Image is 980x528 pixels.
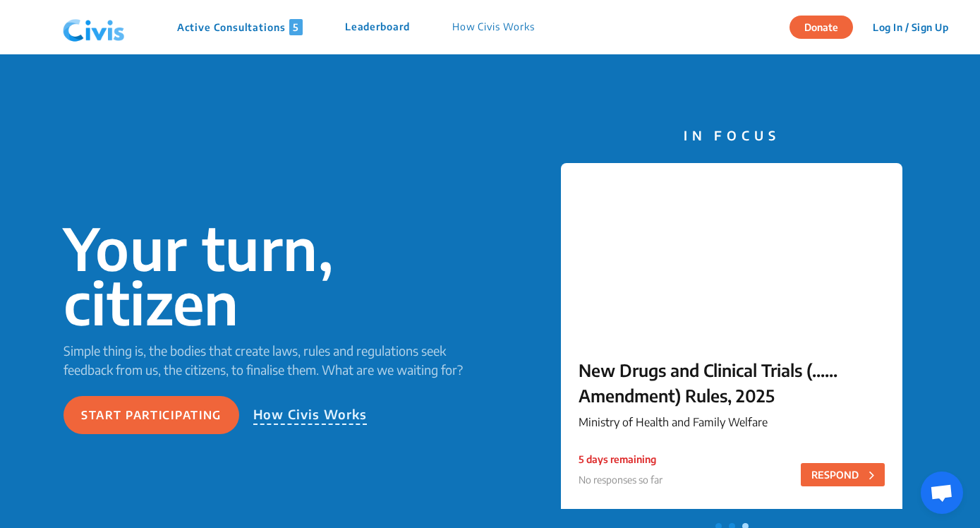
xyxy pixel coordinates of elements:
p: How Civis Works [452,19,535,35]
p: Your turn, citizen [63,221,490,330]
p: Active Consultations [177,19,303,35]
p: Simple thing is, the bodies that create laws, rules and regulations seek feedback from us, the ci... [63,341,490,379]
a: Donate [790,19,864,33]
p: IN FOCUS [561,126,902,145]
p: How Civis Works [253,404,368,425]
span: No responses so far [579,474,663,486]
a: New Drugs and Clinical Trials (...... Amendment) Rules, 2025Ministry of Health and Family Welfare... [561,163,902,516]
p: Leaderboard [345,19,410,35]
div: Open chat [921,472,963,514]
button: RESPOND [801,463,885,486]
button: Donate [790,16,853,39]
img: navlogo.png [57,6,131,49]
span: 5 [289,19,303,35]
p: Ministry of Health and Family Welfare [579,414,885,431]
button: Start participating [63,396,239,434]
p: 5 days remaining [579,452,663,467]
button: Log In / Sign Up [864,16,957,38]
p: New Drugs and Clinical Trials (...... Amendment) Rules, 2025 [579,357,885,408]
